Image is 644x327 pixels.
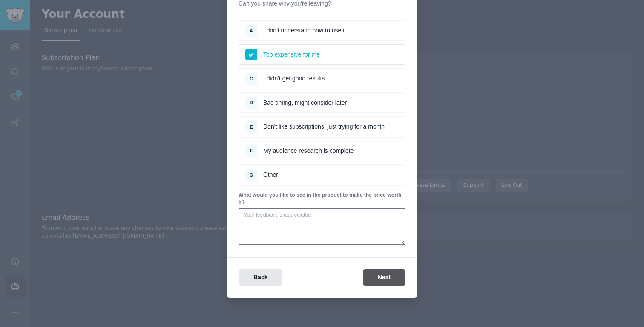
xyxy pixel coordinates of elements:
[239,192,405,207] p: What would you like to see in the product to make the price worth it?
[250,124,253,129] span: E
[250,172,253,178] span: G
[363,269,405,286] button: Next
[250,148,253,153] span: F
[239,269,282,286] button: Back
[250,28,253,33] span: A
[250,76,253,81] span: C
[250,100,253,105] span: D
